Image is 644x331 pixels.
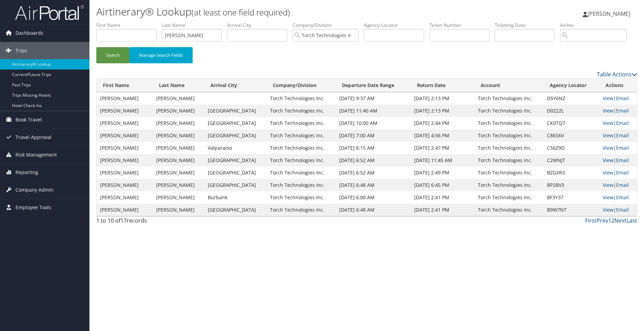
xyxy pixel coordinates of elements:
[588,10,630,18] span: [PERSON_NAME]
[599,167,637,179] td: |
[544,92,599,105] td: D5Y6NZ
[616,206,629,213] a: Email
[474,117,544,129] td: Torch Technologies Inc.
[474,154,544,167] td: Torch Technologies Inc.
[474,129,544,142] td: Torch Technologies Inc.
[599,154,637,167] td: |
[616,194,629,201] a: Email
[97,142,153,154] td: [PERSON_NAME]
[603,132,613,139] a: View
[599,179,637,191] td: |
[267,105,336,117] td: Torch Technologies Inc.
[267,154,336,167] td: Torch Technologies Inc.
[597,217,608,224] a: Prev
[411,142,474,154] td: [DATE] 2:47 PM
[97,179,153,191] td: [PERSON_NAME]
[411,105,474,117] td: [DATE] 2:13 PM
[544,117,599,129] td: CK0TQ7
[544,167,599,179] td: BZGXR3
[336,167,410,179] td: [DATE] 6:52 AM
[411,129,474,142] td: [DATE] 4:56 PM
[97,79,153,92] th: First Name: activate to sort column ascending
[411,204,474,216] td: [DATE] 2:41 PM
[411,117,474,129] td: [DATE] 2:44 PM
[153,79,204,92] th: Last Name: activate to sort column ascending
[15,129,52,146] span: Travel Approval
[603,157,613,163] a: View
[336,129,410,142] td: [DATE] 7:00 AM
[616,120,629,126] a: Email
[336,92,410,105] td: [DATE] 9:37 AM
[599,92,637,105] td: |
[336,142,410,154] td: [DATE] 6:15 AM
[96,216,224,228] div: 1 to 10 of records
[336,204,410,216] td: [DATE] 6:48 AM
[97,154,153,167] td: [PERSON_NAME]
[560,22,632,29] label: Airline
[97,117,153,129] td: [PERSON_NAME]
[603,107,613,114] a: View
[474,79,544,92] th: Account: activate to sort column ascending
[474,204,544,216] td: Torch Technologies Inc.
[97,167,153,179] td: [PERSON_NAME]
[603,194,613,201] a: View
[611,217,614,224] a: 2
[616,182,629,188] a: Email
[267,191,336,204] td: Torch Technologies Inc.
[599,142,637,154] td: |
[544,105,599,117] td: D0Z22L
[599,204,637,216] td: |
[599,117,637,129] td: |
[544,191,599,204] td: BF3Y37
[616,169,629,176] a: Email
[153,167,204,179] td: [PERSON_NAME]
[616,132,629,139] a: Email
[495,22,560,29] label: Ticketing Date
[411,191,474,204] td: [DATE] 2:41 PM
[616,157,629,163] a: Email
[15,199,51,216] span: Employee Tools
[597,71,637,78] a: Table Actions
[267,179,336,191] td: Torch Technologies Inc.
[603,145,613,151] a: View
[204,179,267,191] td: [GEOGRAPHIC_DATA]
[411,167,474,179] td: [DATE] 2:49 PM
[204,167,267,179] td: [GEOGRAPHIC_DATA]
[97,105,153,117] td: [PERSON_NAME]
[204,204,267,216] td: [GEOGRAPHIC_DATA]
[153,191,204,204] td: [PERSON_NAME]
[204,79,267,92] th: Arrival City: activate to sort column ascending
[474,92,544,105] td: Torch Technologies Inc.
[614,217,626,224] a: Next
[96,4,457,19] h1: Airtinerary® Lookup
[15,111,42,128] span: Book Travel
[204,117,267,129] td: [GEOGRAPHIC_DATA]
[616,107,629,114] a: Email
[267,142,336,154] td: Torch Technologies Inc.
[192,7,290,18] small: (at least one field required)
[204,105,267,117] td: [GEOGRAPHIC_DATA]
[267,204,336,216] td: Torch Technologies Inc.
[153,117,204,129] td: [PERSON_NAME]
[583,3,637,24] a: [PERSON_NAME]
[204,191,267,204] td: Burbank
[120,217,127,224] span: 17
[153,92,204,105] td: [PERSON_NAME]
[603,95,613,102] a: View
[153,204,204,216] td: [PERSON_NAME]
[616,145,629,151] a: Email
[204,142,267,154] td: Valparaiso
[603,206,613,213] a: View
[474,105,544,117] td: Torch Technologies Inc.
[153,179,204,191] td: [PERSON_NAME]
[585,217,597,224] a: First
[599,191,637,204] td: |
[267,79,336,92] th: Company/Division
[411,79,474,92] th: Return Date: activate to sort column ascending
[15,42,27,59] span: Trips
[97,129,153,142] td: [PERSON_NAME]
[267,129,336,142] td: Torch Technologies Inc.
[292,22,364,29] label: Company/Division
[411,154,474,167] td: [DATE] 11:45 AM
[97,92,153,105] td: [PERSON_NAME]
